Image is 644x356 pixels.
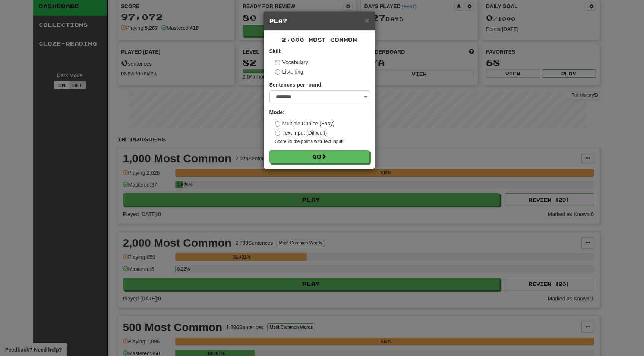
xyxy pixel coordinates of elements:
[275,138,369,145] small: Score 2x the points with Text Input !
[275,129,327,137] label: Text Input (Difficult)
[275,120,335,127] label: Multiple Choice (Easy)
[269,109,285,115] strong: Mode:
[282,37,357,43] span: 2,000 Most Common
[269,150,369,163] button: Go
[364,16,369,25] span: ×
[269,81,323,88] label: Sentences per round:
[275,60,280,65] input: Vocabulary
[275,69,280,75] input: Listening
[364,16,369,24] button: Close
[275,131,280,136] input: Text Input (Difficult)
[269,17,369,25] h5: Play
[269,48,282,54] strong: Skill:
[275,68,303,75] label: Listening
[275,121,280,127] input: Multiple Choice (Easy)
[275,59,308,66] label: Vocabulary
